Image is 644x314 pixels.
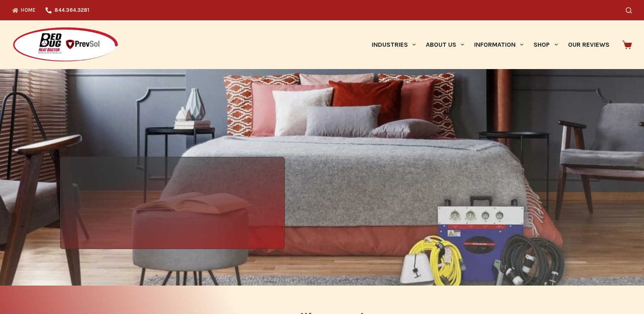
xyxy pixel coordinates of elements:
[366,20,421,69] a: Industries
[366,20,614,69] nav: Primary
[12,27,119,63] img: Prevsol/Bed Bug Heat Doctor
[421,20,469,69] a: About Us
[626,7,632,13] button: Search
[563,20,614,69] a: Our Reviews
[529,20,563,69] a: Shop
[469,20,529,69] a: Information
